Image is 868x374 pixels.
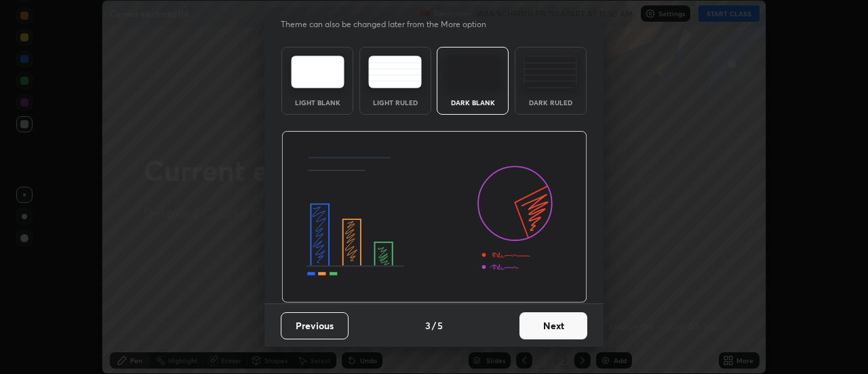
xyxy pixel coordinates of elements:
img: darkRuledTheme.de295e13.svg [524,56,577,88]
div: Dark Ruled [524,99,578,106]
img: darkThemeBanner.d06ce4a2.svg [281,131,587,303]
p: Theme can also be changed later from the More option [281,18,500,31]
div: Light Ruled [368,99,422,106]
div: Dark Blank [446,99,500,106]
h4: 3 [425,318,431,333]
div: Light Blank [290,99,344,106]
button: Previous [281,312,349,339]
h4: / [432,318,436,333]
img: lightTheme.e5ed3b09.svg [291,56,344,88]
img: lightRuledTheme.5fabf969.svg [368,56,422,88]
h4: 5 [437,318,443,333]
img: darkTheme.f0cc69e5.svg [446,56,500,88]
button: Next [519,312,587,339]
